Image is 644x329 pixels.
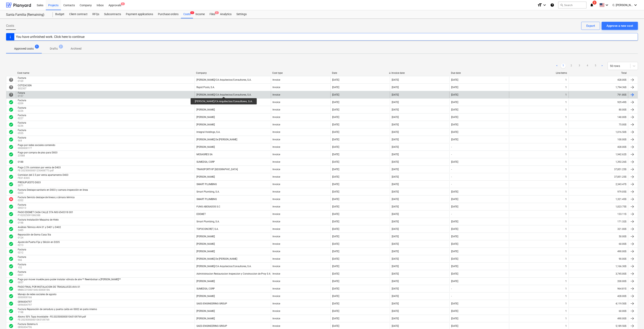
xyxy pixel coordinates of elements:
span: 2 [59,45,63,49]
div: [DATE] [451,101,458,104]
div: Invoice was rejected [9,197,14,202]
span: check_circle [9,122,14,127]
p: 000313 [18,206,27,210]
div: [PERSON_NAME] [196,123,215,126]
div: Invoice [273,220,280,223]
p: 0227 [18,117,27,120]
div: Invoice was approved [9,182,14,187]
div: Invoice [273,116,280,119]
div: Invoice [273,205,280,208]
div: Factura [18,121,26,124]
div: Invoice was approved [9,107,14,112]
div: 1,321.45$ [569,196,628,202]
span: 3 [593,1,597,5]
div: 1 [566,175,567,178]
div: [DATE] [332,213,339,216]
div: [DATE] [332,198,339,201]
div: Invoice was approved [9,100,14,105]
span: help [9,77,14,82]
div: Invoice [273,131,280,133]
div: 428.00$ [569,144,628,150]
span: check_circle [9,145,14,149]
div: 490.00$ [569,315,628,322]
span: check_circle [9,115,14,120]
a: Files2 [207,10,218,18]
span: cancel [9,197,14,202]
div: SMART PLUMBING [196,101,217,104]
p: F102025091086388 [18,214,74,217]
div: 1,166.30$ [569,263,628,270]
div: Approve a new cost [606,23,633,28]
div: 929.49$ [569,99,628,105]
div: Invoice [273,190,280,193]
div: Invoice [273,198,280,201]
div: 4,119.50$ [569,300,628,307]
div: Santa Familia (Remaining) [6,13,48,17]
p: SO2307 [18,87,32,90]
div: PRESUPUESTO D003 [18,181,41,184]
div: [DATE] [451,93,458,96]
div: 1 [566,205,567,208]
div: 100.00$ [569,136,628,143]
a: Payment applications [123,10,156,18]
div: Fatura [18,92,25,94]
div: Cost name [17,72,193,74]
div: [DATE] [451,116,458,119]
div: [DATE] [332,153,339,156]
div: [DATE] [451,86,458,89]
div: 428.00$ [569,77,628,83]
p: 0555 [18,132,27,135]
div: [DATE] [392,220,399,223]
div: 1 [566,183,567,186]
div: Line-items [511,72,567,74]
div: 321.00$ [569,226,628,232]
div: 90.00$ [569,256,628,262]
div: TRANSPORTVIP [GEOGRAPHIC_DATA] [196,168,238,171]
div: [PERSON_NAME] [196,116,215,119]
div: 1,794.36$ [569,84,628,91]
div: - [451,213,452,216]
div: [DATE] [392,108,399,111]
div: [DATE] [392,183,399,186]
div: 1 [566,131,567,133]
div: [DATE] [451,131,458,133]
div: 1 [566,213,567,216]
span: check_circle [9,212,14,217]
div: You have unfinished work. Click here to continue [16,35,85,39]
div: 428.00$ [569,293,628,299]
span: check_circle [9,174,14,179]
div: 2,343.47$ [569,181,628,187]
div: [DATE] [332,146,339,148]
div: Invoice was approved [9,130,14,134]
p: Approved costs [14,47,34,51]
div: Invoice [273,86,280,89]
div: [DATE] [451,198,458,201]
div: Invoice is waiting for an approval [9,77,14,82]
i: keyboard_arrow_down [542,3,547,7]
div: Factura [18,203,26,206]
div: Invoice was approved [9,145,14,149]
div: Factura [18,99,26,102]
div: Files [207,10,218,18]
div: [DATE] [392,78,399,81]
div: 80.00$ [569,106,628,113]
div: 50.00$ [569,233,628,240]
div: [DATE] [332,131,339,133]
div: [DATE] [392,160,399,163]
div: Invoice [273,78,280,81]
span: check_circle [9,100,14,105]
p: 0236 [18,124,27,128]
span: search [560,3,563,7]
div: [DATE] [451,138,458,141]
div: [DATE] [392,116,399,119]
div: [DATE] [451,220,458,223]
div: 1 [566,168,567,171]
div: [DATE] [451,123,458,126]
div: Invoice [273,153,280,156]
a: Previous page [554,64,559,68]
a: Page 5 [593,64,598,68]
div: 133.11$ [569,211,628,217]
span: check_circle [9,219,14,224]
div: 1 [566,86,567,89]
i: notifications [590,3,594,7]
